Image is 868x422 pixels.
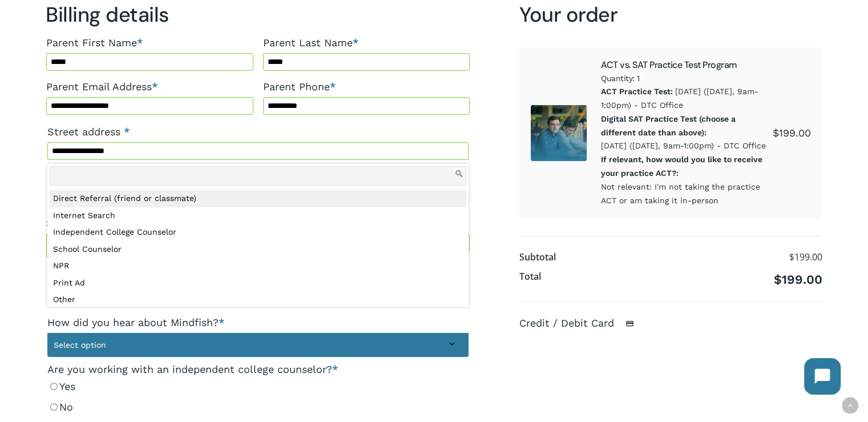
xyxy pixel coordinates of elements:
dt: Digital SAT Practice Test (choose a different date than above): [601,112,770,140]
label: How did you hear about Mindfish? [47,312,469,333]
span: $ [774,272,782,287]
img: Credit / Debit Card [619,317,640,331]
li: Print Ad [50,275,466,292]
label: Parent Last Name [263,33,470,53]
span: State [46,234,253,258]
label: No [47,397,469,417]
span: Select option [54,340,106,349]
label: Credit / Debit Card [519,317,646,329]
li: NPR [50,258,466,275]
li: Independent College Counselor [50,224,466,241]
input: Yes [50,383,58,390]
th: Total [519,267,541,290]
h3: Billing details [46,2,470,28]
abbr: required [124,126,130,138]
bdi: 199.00 [773,127,811,139]
img: ACT SAT Pactice Test 1 [531,105,587,161]
li: School Counselor [50,241,466,258]
iframe: Chatbot [793,347,852,406]
label: State [46,213,253,234]
p: [DATE] ([DATE], 9am-1:00pm) - DTC Office [601,85,773,112]
label: Parent Email Address [46,77,253,97]
li: Direct Referral (friend or classmate) [50,190,466,207]
h3: Your order [519,2,822,28]
label: Street address [47,122,469,142]
label: Yes [47,376,469,397]
li: Other [50,291,466,308]
span: Colorado [47,237,253,254]
span: Quantity: 1 [601,71,773,85]
abbr: required [332,363,338,375]
th: Subtotal [519,248,556,267]
li: Internet Search [50,207,466,224]
dt: If relevant, how would you like to receive your practice ACT?: [601,153,770,180]
legend: Are you working with an independent college counselor? [47,363,338,376]
a: ACT vs. SAT Practice Test Program [601,59,737,71]
bdi: 199.00 [774,272,822,287]
input: No [50,403,58,411]
span: $ [789,251,794,263]
label: Parent First Name [46,33,253,53]
span: $ [773,127,779,139]
dt: ACT Practice Test: [601,85,673,99]
label: Parent Phone [263,77,470,97]
bdi: 199.00 [789,251,822,263]
p: Not relevant: I'm not taking the practice ACT or am taking it in-person [601,153,773,207]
